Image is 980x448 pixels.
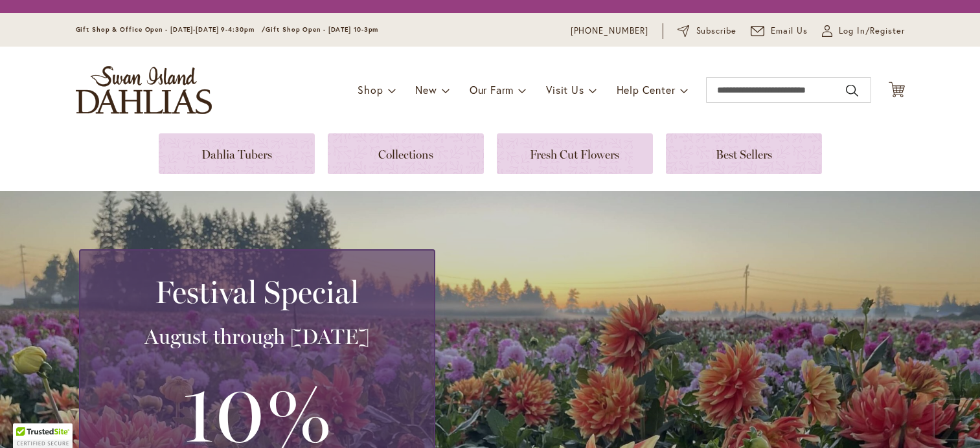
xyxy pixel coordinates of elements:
h2: Festival Special [96,274,418,310]
div: TrustedSite Certified [13,423,73,448]
span: Gift Shop Open - [DATE] 10-3pm [266,25,378,34]
a: Log In/Register [822,25,905,38]
span: Visit Us [546,83,584,96]
span: Log In/Register [839,25,905,38]
span: Help Center [617,83,676,96]
span: Gift Shop & Office Open - [DATE]-[DATE] 9-4:30pm / [76,25,266,34]
span: Email Us [771,25,808,38]
span: Shop [358,83,383,96]
span: Our Farm [470,83,514,96]
a: store logo [76,66,212,114]
button: Search [846,80,858,101]
a: Email Us [751,25,808,38]
a: Subscribe [678,25,736,38]
h3: August through [DATE] [96,324,418,350]
span: Subscribe [696,25,737,38]
a: [PHONE_NUMBER] [571,25,649,38]
span: New [415,83,437,96]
